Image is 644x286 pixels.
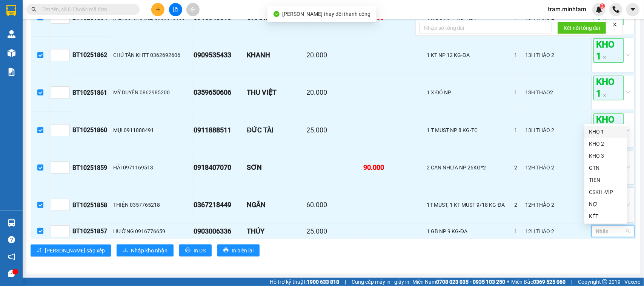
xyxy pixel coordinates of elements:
[589,200,623,208] div: NỢ
[584,126,627,138] div: KHO 1
[589,164,623,172] div: GTN
[194,226,244,237] div: 0903006336
[246,186,306,224] td: NGÂN
[123,248,128,254] span: download
[247,200,304,210] div: NGÂN
[307,226,361,237] div: 25.000
[427,126,512,134] div: 1 T MUST NP 8 KG-TC
[525,163,557,172] div: 12H THẢO 2
[589,188,623,196] div: CSKH -VIP
[72,163,111,172] div: BT10251859
[151,3,164,16] button: plus
[113,126,191,134] div: MỤI 0911888491
[514,88,523,97] div: 1
[584,210,627,222] div: KÉT
[436,279,505,285] strong: 0708 023 035 - 0935 103 250
[169,3,182,16] button: file-add
[194,246,206,255] span: In DS
[584,198,627,210] div: NỢ
[589,128,623,136] div: KHO 1
[525,201,557,209] div: 12H THẢO 2
[514,227,523,235] div: 1
[217,244,260,257] button: printerIn biên lai
[593,76,624,100] span: KHO 1
[412,278,505,286] span: Miền Nam
[71,224,112,239] td: BT10251857
[542,5,592,14] span: tram.minhtam
[601,3,604,9] span: 2
[155,7,161,12] span: plus
[589,140,623,148] div: KHO 2
[113,51,191,59] div: CHÚ TẤN KHTT 0362692606
[558,22,606,34] button: Kết nối tổng đài
[352,278,410,286] span: Cung cấp máy in - giấy in:
[533,279,566,285] strong: 0369 525 060
[603,56,607,60] span: close
[41,5,131,14] input: Tìm tên, số ĐT hoặc mã đơn
[427,51,512,59] div: 1 KT NP 12 KG-ĐA
[596,6,603,13] img: icon-new-feature
[507,280,509,283] span: ⚪️
[179,244,212,257] button: printerIn DS
[71,112,112,149] td: BT10251860
[307,279,339,285] strong: 1900 633 818
[113,227,191,235] div: HƯỜNG 0916776659
[8,219,15,227] img: warehouse-icon
[427,201,512,209] div: 1T MUST, 1 KT MUST 9/18 KG-ĐA
[193,74,246,111] td: 0359650606
[514,126,523,134] div: 1
[525,51,557,59] div: 13H THẢO 2
[71,74,112,111] td: BT10251861
[223,248,229,254] span: printer
[630,6,636,13] span: caret-down
[274,11,280,17] span: check-circle
[117,244,174,257] button: downloadNhập kho nhận
[113,163,191,172] div: HẢI 0971169513
[247,226,304,237] div: THÚY
[71,186,112,224] td: BT10251858
[113,88,191,97] div: MỸ DUYÊN 0862985200
[232,246,254,255] span: In biên lai
[72,200,111,210] div: BT10251858
[247,162,304,173] div: SƠN
[194,50,244,60] div: 0909535433
[427,227,512,235] div: 1 GB NP 9 KG-ĐA
[511,278,566,286] span: Miền Bắc
[525,126,557,134] div: 13H THẢO 2
[525,227,557,235] div: 12H THẢO 2
[246,149,306,186] td: SƠN
[247,87,304,98] div: THU VIỆT
[307,125,361,135] div: 25.000
[584,150,627,162] div: KHO 3
[72,125,111,135] div: BT10251860
[584,138,627,150] div: KHO 2
[71,37,112,74] td: BT10251862
[514,51,523,59] div: 1
[584,174,627,186] div: TIEN
[593,114,624,138] span: KHO 1
[363,162,424,173] div: 90.000
[8,253,15,260] span: notification
[194,125,244,135] div: 0911888511
[600,3,605,9] sup: 2
[131,246,168,255] span: Nhập kho nhận
[193,224,246,239] td: 0903006336
[525,88,557,97] div: 13H THAO2
[37,248,42,254] span: sort-ascending
[71,149,112,186] td: BT10251859
[270,278,339,286] span: Hỗ trợ kỹ thuật:
[185,248,191,254] span: printer
[564,24,600,32] span: Kết nối tổng đài
[8,49,15,57] img: warehouse-icon
[514,163,523,172] div: 2
[173,7,178,12] span: file-add
[307,50,361,60] div: 20.000
[246,224,306,239] td: THÚY
[194,200,244,210] div: 0367218449
[31,244,111,257] button: sort-ascending[PERSON_NAME] sắp xếp
[612,22,618,27] span: close
[8,270,15,277] span: message
[72,50,111,60] div: BT10251862
[8,68,15,76] img: solution-icon
[190,7,195,12] span: aim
